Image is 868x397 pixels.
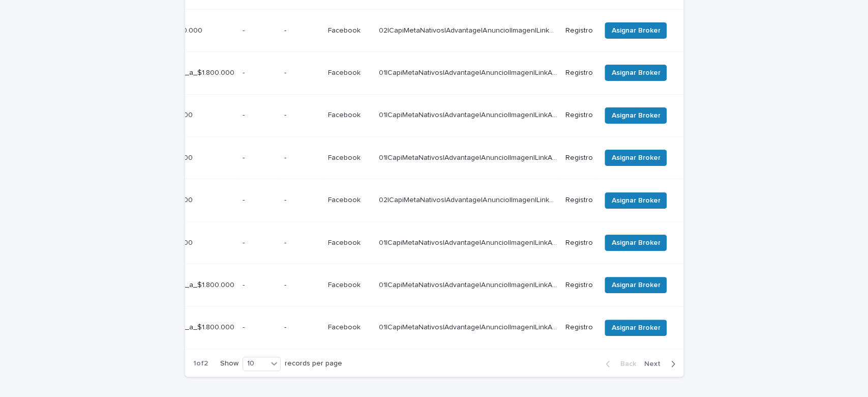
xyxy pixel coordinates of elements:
span: Back [614,360,636,367]
span: Asignar Broker [611,280,660,290]
button: Asignar Broker [605,192,667,209]
p: Facebook [328,24,363,35]
p: 01|CapiMetaNativos|Advantage|Anuncio|Imagen|LinkAd|AON|Agosto|2025|Capitalizarme|SinPie|Nueva_Calif [379,152,559,162]
p: Show [220,359,238,368]
p: - [243,26,276,35]
p: - [243,196,276,205]
span: Asignar Broker [611,68,660,78]
p: 01|CapiMetaNativos|Advantage|Anuncio|Imagen|LinkAd|AON|Agosto|2025|Capitalizarme|SinPie|Nueva_Calif [379,279,559,290]
p: - [284,111,320,120]
p: - [243,281,276,290]
p: Registro [565,239,592,247]
p: - [243,69,276,77]
p: - [243,111,276,120]
p: Facebook [328,279,363,290]
button: Back [597,359,640,368]
p: - [284,154,320,162]
button: Asignar Broker [605,65,667,81]
p: - [284,196,320,205]
span: Asignar Broker [611,153,660,163]
p: - [284,281,320,290]
button: Next [640,359,683,368]
button: Asignar Broker [605,150,667,166]
span: Asignar Broker [611,323,660,333]
p: Registro [565,154,592,162]
p: Facebook [328,67,363,77]
p: Facebook [328,237,363,247]
button: Asignar Broker [605,107,667,124]
p: 01|CapiMetaNativos|Advantage|Anuncio|Imagen|LinkAd|AON|Agosto|2025|Capitalizarme|SinPie|Nueva_Calif [379,109,559,120]
span: Asignar Broker [611,195,660,206]
p: - [243,323,276,332]
span: Asignar Broker [611,25,660,36]
p: - [284,323,320,332]
p: - [243,154,276,162]
p: 01|CapiMetaNativos|Advantage|Anuncio|Imagen|LinkAd|AON|Agosto|2025|Capitalizarme|SinPie|Nueva_Calif [379,237,559,247]
p: 02|CapiMetaNativos|Advantage|Anuncio|Imagen|LinkAd|AON|Agosto|2025|Capitalizarme|UF|Nueva_Calif [379,24,559,35]
p: Registro [565,69,592,77]
span: Asignar Broker [611,238,660,248]
span: Asignar Broker [611,110,660,121]
p: - [284,239,320,247]
p: Registro [565,196,592,205]
p: Registro [565,281,592,290]
p: Facebook [328,194,363,205]
button: Asignar Broker [605,277,667,293]
p: 01|CapiMetaNativos|Advantage|Anuncio|Imagen|LinkAd|AON|Agosto|2025|Capitalizarme|SinPie|Nueva_Calif [379,67,559,77]
p: 01|CapiMetaNativos|Advantage|Anuncio|Imagen|LinkAd|AON|Agosto|2025|Capitalizarme|SinPie|Nueva_Calif [379,321,559,332]
span: Next [644,360,667,367]
div: 10 [243,358,267,369]
p: - [243,239,276,247]
p: Facebook [328,321,363,332]
p: 02|CapiMetaNativos|Advantage|Anuncio|Imagen|LinkAd|AON|Agosto|2025|Capitalizarme|UF|Nueva_Calif [379,194,559,205]
button: Asignar Broker [605,22,667,39]
button: Asignar Broker [605,320,667,336]
p: - [284,26,320,35]
p: 1 of 2 [185,351,216,376]
p: Registro [565,111,592,120]
p: Facebook [328,152,363,162]
p: Facebook [328,109,363,120]
p: - [284,69,320,77]
p: Registro [565,323,592,332]
p: records per page [285,359,342,368]
button: Asignar Broker [605,235,667,251]
p: Registro [565,26,592,35]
